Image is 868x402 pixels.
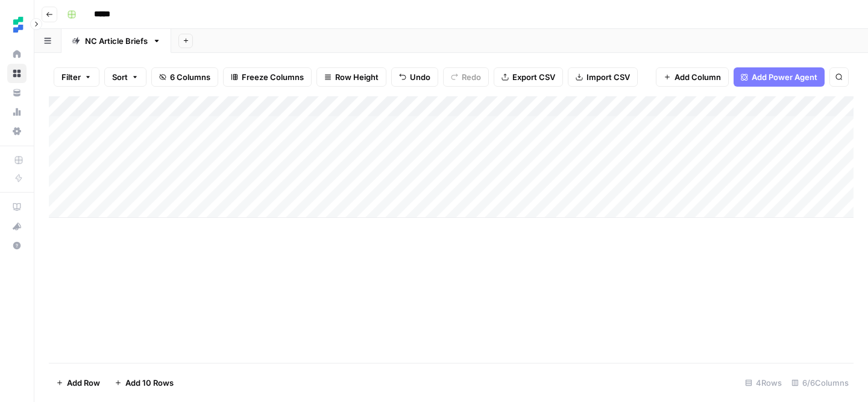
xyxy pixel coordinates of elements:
div: NC Article Briefs [85,35,148,47]
img: Ten Speed Logo [7,14,29,36]
button: 6 Columns [151,67,218,87]
div: 4 Rows [740,373,787,392]
button: Workspace: Ten Speed [7,10,27,40]
span: Add 10 Rows [125,377,174,389]
span: Add Power Agent [752,71,817,83]
a: Browse [7,64,27,83]
button: Help + Support [7,236,27,255]
button: What's new? [7,217,27,236]
div: What's new? [8,217,26,235]
button: Row Height [316,67,386,87]
span: Filter [61,71,81,83]
span: Add Row [67,377,100,389]
span: 6 Columns [170,71,210,83]
button: Add Power Agent [734,67,825,87]
span: Redo [462,71,481,83]
button: Undo [391,67,438,87]
a: Your Data [7,83,27,102]
span: Undo [410,71,430,83]
span: Export CSV [512,71,555,83]
button: Add Row [49,373,107,392]
button: Freeze Columns [223,67,312,87]
button: Redo [443,67,489,87]
span: Import CSV [587,71,630,83]
a: Usage [7,102,27,122]
button: Sort [104,67,146,87]
a: Settings [7,122,27,141]
a: Home [7,45,27,64]
span: Add Column [675,71,721,83]
button: Import CSV [568,67,638,87]
a: AirOps Academy [7,197,27,217]
button: Filter [54,67,99,87]
button: Add Column [656,67,729,87]
span: Freeze Columns [242,71,304,83]
a: NC Article Briefs [61,29,171,53]
span: Row Height [335,71,379,83]
div: 6/6 Columns [787,373,854,392]
span: Sort [112,71,128,83]
button: Export CSV [494,67,563,87]
button: Add 10 Rows [107,373,181,392]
